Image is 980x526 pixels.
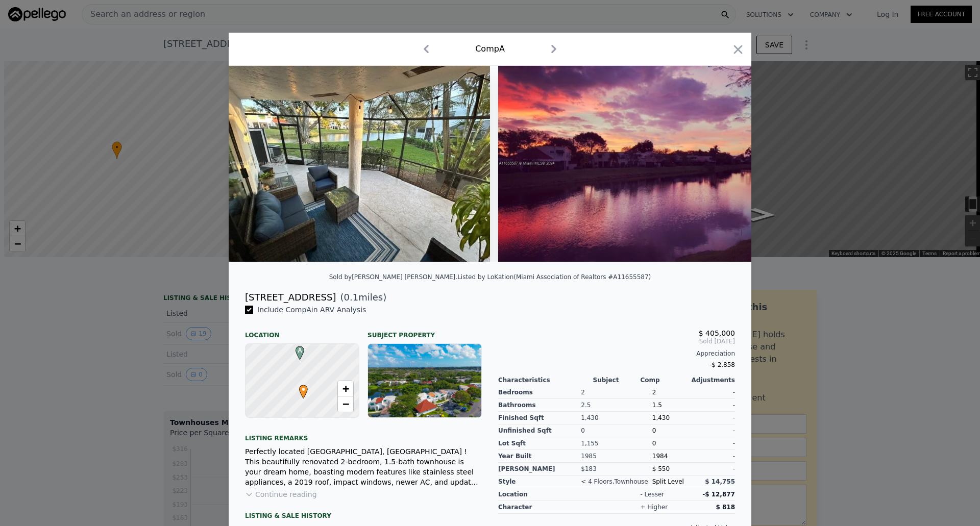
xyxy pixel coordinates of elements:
div: • [297,385,303,391]
div: Listing remarks [245,426,482,442]
span: • [297,382,310,397]
div: 1,155 [581,437,652,450]
span: ( miles) [336,290,386,305]
span: $ 550 [652,465,670,472]
img: Property Img [498,66,759,262]
a: Zoom in [338,381,353,396]
div: 1.5 [652,399,694,412]
div: - [694,386,735,399]
div: Comp A [475,43,505,55]
div: A [293,346,299,352]
span: + [342,382,349,395]
div: Characteristics [498,376,593,384]
div: Style [498,475,581,488]
div: < 4 Floors,Townhouse [581,475,652,488]
div: $183 [581,463,652,475]
div: Adjustments [688,376,735,384]
div: Bedrooms [498,386,581,399]
span: 1,430 [652,414,670,421]
div: Unfinished Sqft [498,424,581,437]
a: Zoom out [338,396,353,412]
div: Comp [640,376,688,384]
span: A [293,346,307,355]
span: 0 [652,440,656,447]
div: - [694,437,735,450]
div: Location [245,323,359,339]
div: Subject [593,376,641,384]
div: 2 [581,386,652,399]
div: Finished Sqft [498,412,581,424]
div: [PERSON_NAME] [498,463,581,475]
span: $ 14,755 [705,478,735,485]
div: + higher [640,503,668,511]
div: location [498,488,593,501]
span: 2 [652,389,656,396]
button: Continue reading [245,489,317,499]
span: $ 818 [716,504,735,511]
div: Listed by LoKation (Miami Association of Realtors #A11655587) [457,273,651,281]
div: 1,430 [581,412,652,424]
div: LISTING & SALE HISTORY [245,512,482,522]
div: [STREET_ADDRESS] [245,290,336,305]
span: − [342,397,349,410]
div: 0 [581,424,652,437]
div: - lesser [640,490,664,498]
div: - [694,412,735,424]
span: 0.1 [344,292,359,303]
div: 1985 [581,450,652,463]
div: Year Built [498,450,581,463]
div: Subject Property [367,323,482,339]
div: - [694,399,735,412]
div: - [694,450,735,463]
div: 1984 [652,450,694,463]
span: $ 405,000 [699,329,735,337]
div: Perfectly located [GEOGRAPHIC_DATA], [GEOGRAPHIC_DATA] ! This beautifully renovated 2-bedroom, 1.... [245,446,482,487]
div: Lot Sqft [498,437,581,450]
div: Split Level [652,475,694,488]
div: Sold by [PERSON_NAME] [PERSON_NAME] . [329,273,457,281]
span: -$ 12,877 [702,491,735,498]
img: Property Img [229,66,490,262]
span: Sold [DATE] [498,337,735,345]
div: - [694,463,735,475]
span: Include Comp A in ARV Analysis [253,306,370,314]
span: 0 [652,427,656,434]
div: character [498,501,593,514]
span: -$ 2,858 [709,361,735,368]
div: 2.5 [581,399,652,412]
div: Bathrooms [498,399,581,412]
div: Appreciation [498,349,735,358]
div: - [694,424,735,437]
